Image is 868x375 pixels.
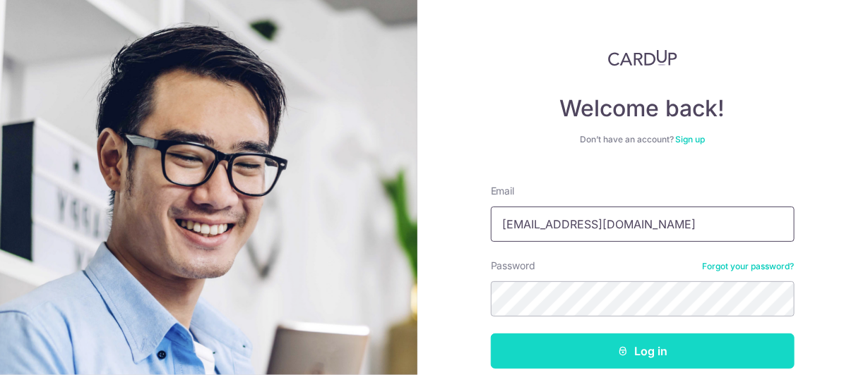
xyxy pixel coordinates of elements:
[703,261,795,272] a: Forgot your password?
[491,207,795,242] input: Enter your Email
[491,184,515,198] label: Email
[491,333,795,369] button: Log in
[491,259,536,273] label: Password
[491,134,795,145] div: Don’t have an account?
[675,134,705,145] a: Sign up
[608,49,677,66] img: CardUp Logo
[491,94,795,123] h4: Welcome back!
